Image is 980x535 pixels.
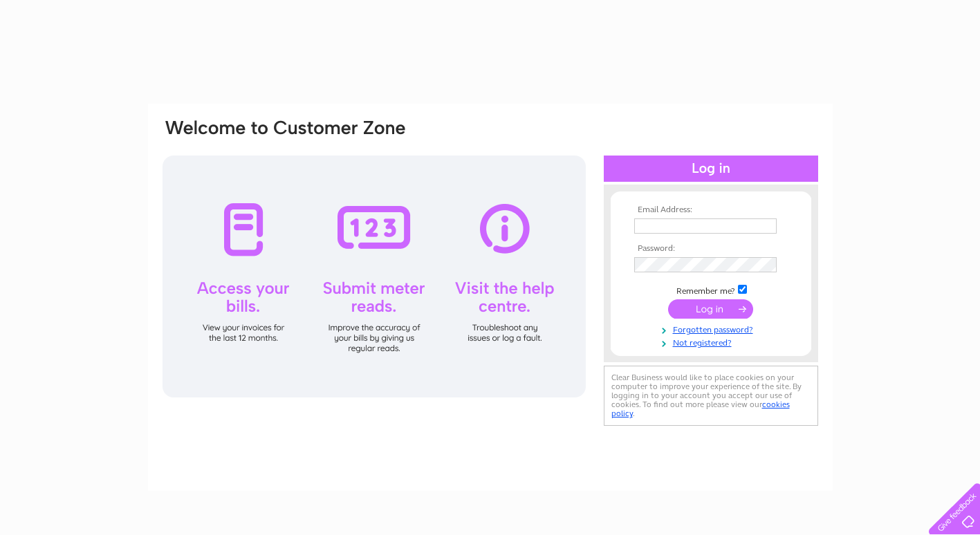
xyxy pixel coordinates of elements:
th: Password: [631,244,791,254]
a: Not registered? [634,335,791,348]
th: Email Address: [631,205,791,215]
a: Forgotten password? [634,322,791,335]
input: Submit [668,299,753,319]
div: Clear Business would like to place cookies on your computer to improve your experience of the sit... [604,366,818,426]
a: cookies policy [611,400,790,418]
td: Remember me? [631,283,791,297]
